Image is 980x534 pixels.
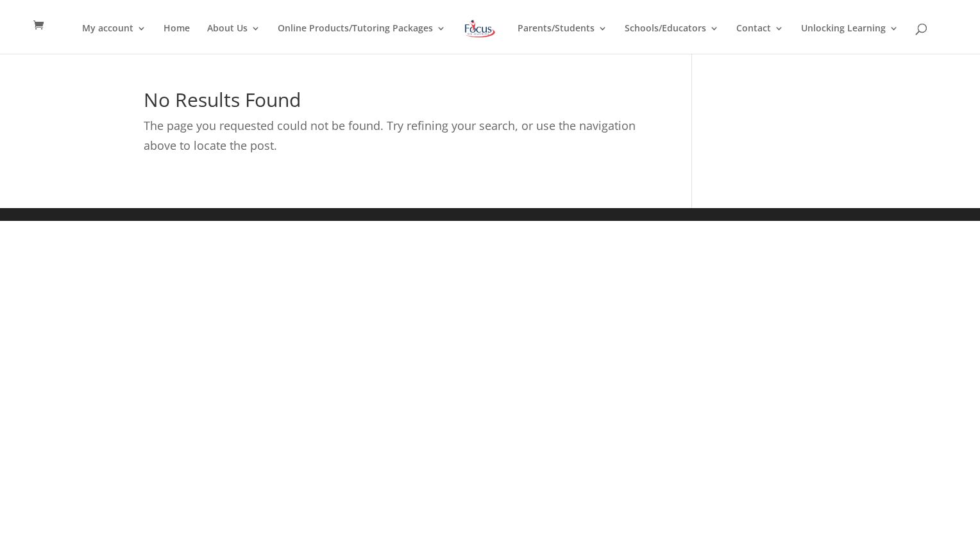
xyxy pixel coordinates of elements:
[278,24,446,54] a: Online Products/Tutoring Packages
[625,24,719,54] a: Schools/Educators
[736,24,784,54] a: Contact
[518,24,607,54] a: Parents/Students
[144,90,654,116] h1: No Results Found
[82,24,146,54] a: My account
[207,24,260,54] a: About Us
[463,17,496,40] img: Focus on Learning
[801,24,899,54] a: Unlocking Learning
[164,24,190,54] a: Home
[144,116,654,155] p: The page you requested could not be found. Try refining your search, or use the navigation above ...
